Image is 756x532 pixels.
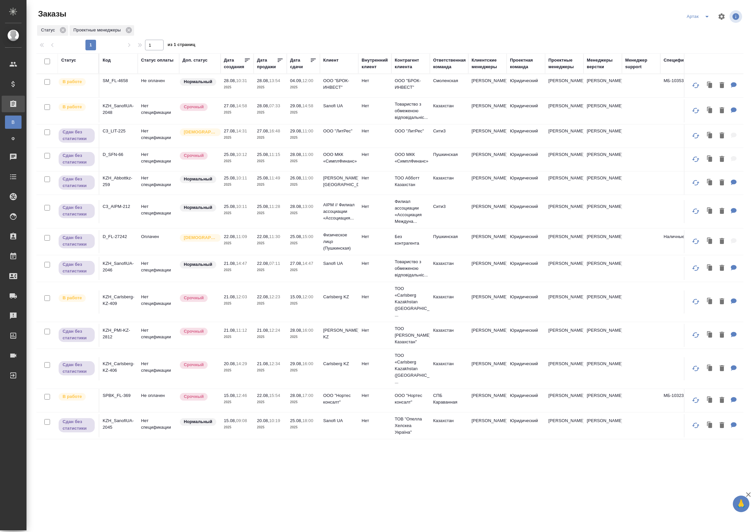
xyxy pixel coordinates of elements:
p: Товариство з обмеженою відповідальніс... [395,259,427,278]
td: [PERSON_NAME] [468,171,507,195]
p: ТОО «Carlsberg Kazakhstan ([GEOGRAPHIC_DATA] ... [395,285,427,318]
button: 🙏 [733,496,749,512]
p: В работе [63,78,82,85]
div: Контрагент клиента [395,57,427,70]
p: [PERSON_NAME] KZ [323,327,355,340]
td: Казахстан [430,171,468,195]
td: [PERSON_NAME] [545,200,583,223]
p: 13:54 [269,78,280,83]
p: 12:00 [302,294,313,299]
td: [PERSON_NAME] [468,230,507,253]
td: [PERSON_NAME] [545,290,583,314]
p: KZH_PMI-KZ-2812 [103,327,134,340]
p: Сдан без статистики [63,176,91,189]
td: [PERSON_NAME] [468,290,507,314]
p: Сдан без статистики [63,129,91,142]
p: 2025 [224,84,250,91]
button: Обновить [688,175,704,191]
td: Юридический [507,230,545,253]
p: KZH_Carlsberg-KZ-406 [103,361,134,374]
p: 13:00 [302,204,313,209]
td: Казахстан [430,257,468,280]
p: 2025 [224,210,250,217]
p: 2025 [257,158,283,165]
td: Юридический [507,257,545,280]
p: KZH_SanofiUA-2045 [103,417,134,431]
p: [PERSON_NAME] [587,175,619,181]
p: 21.08, [224,261,236,266]
p: [PERSON_NAME] [587,260,619,267]
button: Клонировать [704,104,716,118]
td: Юридический [507,148,545,171]
td: Нет спецификации [138,124,179,148]
p: KZH_SanofiUA-2048 [103,103,134,116]
p: 2025 [290,267,317,273]
p: 11:00 [302,175,313,180]
p: 12:24 [269,328,280,333]
td: [PERSON_NAME] [545,148,583,171]
p: Срочный [184,152,204,159]
span: Заказы [36,9,66,19]
p: KZH_Carlsberg-KZ-409 [103,294,134,307]
span: В [8,119,18,125]
p: Срочный [184,104,204,110]
p: SPBK_FL-369 [103,392,134,399]
div: Выставляет ПМ после принятия заказа от КМа [58,294,95,303]
td: [PERSON_NAME] [468,124,507,148]
p: 25.08, [224,152,236,157]
button: Клонировать [704,362,716,375]
p: 11:49 [269,175,280,180]
div: Внутренний клиент [362,57,388,70]
p: Нет [362,203,388,210]
div: Статус [61,57,76,64]
p: ООО МКК «СимплФинанс» [323,151,355,165]
button: Клонировать [704,419,716,432]
div: Проектная команда [510,57,542,70]
p: 15.09, [290,294,302,299]
p: Нет [362,103,388,109]
p: Sanofi UA [323,103,355,109]
p: 28.08, [257,78,269,83]
div: Выставляет ПМ, когда заказ сдан КМу, но начисления еще не проведены [58,128,95,143]
div: Статус [37,25,68,36]
p: 10:31 [236,78,247,83]
div: Выставляет ПМ после принятия заказа от КМа [58,77,95,86]
p: 25.08, [290,234,302,239]
td: Юридический [507,200,545,223]
div: Дата продажи [257,57,277,70]
div: Менеджер support [625,57,657,70]
p: Нет [362,233,388,240]
td: Сити3 [430,124,468,148]
p: ООО "БРОК-ИНВЕСТ" [395,77,427,91]
td: [PERSON_NAME] [468,148,507,171]
p: 22.08, [257,294,269,299]
p: [PERSON_NAME] [587,128,619,134]
div: Спецификация [664,57,696,64]
p: 2025 [224,267,250,273]
p: 28.08, [257,103,269,108]
div: Статус по умолчанию для стандартных заказов [179,203,217,212]
p: Carlsberg KZ [323,294,355,300]
button: Удалить [716,394,728,407]
p: 27.08, [257,128,269,133]
button: Обновить [688,294,704,310]
button: Клонировать [704,129,716,143]
p: 2025 [290,84,317,91]
button: Обновить [688,327,704,343]
p: 2025 [290,134,317,141]
p: ООО "ЛитРес" [395,128,427,134]
p: 12:23 [269,294,280,299]
button: Обновить [688,203,704,219]
button: Обновить [688,417,704,433]
a: Ф [5,132,22,145]
p: Сдан без статистики [63,261,91,274]
p: 2025 [224,109,250,116]
span: 🙏 [735,497,747,511]
p: 2025 [290,240,317,247]
td: [PERSON_NAME] [545,171,583,195]
td: Нет спецификации [138,99,179,122]
p: 2025 [224,240,250,247]
button: Удалить [716,235,728,248]
td: [PERSON_NAME] [468,99,507,122]
td: Пушкинская [430,230,468,253]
